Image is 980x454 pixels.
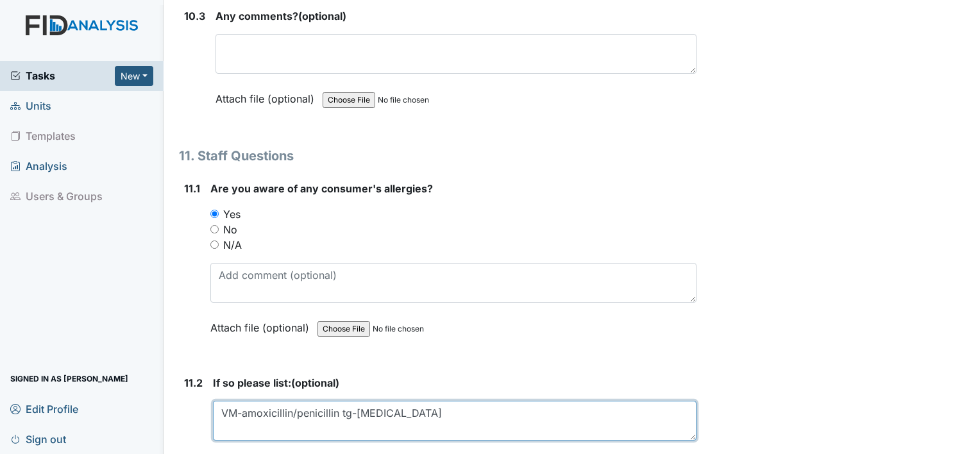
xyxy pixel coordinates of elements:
[184,8,205,24] label: 10.3
[215,8,697,24] strong: (optional)
[10,399,78,419] span: Edit Profile
[215,84,319,106] label: Attach file (optional)
[179,146,697,165] h1: 11. Staff Questions
[213,375,697,391] strong: (optional)
[10,156,67,176] span: Analysis
[115,66,153,86] button: New
[223,206,241,222] label: Yes
[10,68,115,83] a: Tasks
[184,375,203,391] label: 11.2
[213,376,291,389] span: If so please list:
[10,96,51,116] span: Units
[210,240,219,249] input: N/A
[223,237,242,253] label: N/A
[10,369,128,389] span: Signed in as [PERSON_NAME]
[210,313,314,335] label: Attach file (optional)
[215,10,298,22] span: Any comments?
[210,182,433,195] span: Are you aware of any consumer's allergies?
[10,429,66,449] span: Sign out
[184,181,200,196] label: 11.1
[223,222,237,237] label: No
[210,210,219,218] input: Yes
[210,225,219,233] input: No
